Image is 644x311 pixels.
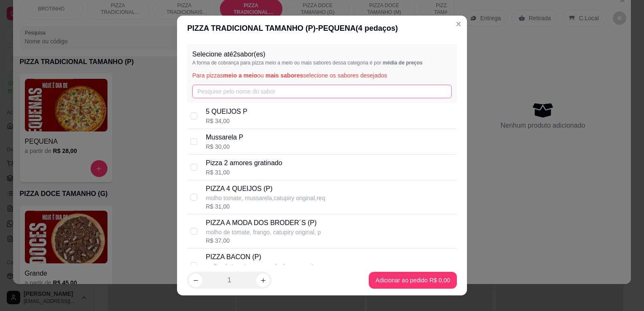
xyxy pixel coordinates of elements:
[192,85,452,98] input: Pesquise pelo nome do sabor
[206,117,247,125] div: R$ 34,00
[206,236,321,245] div: R$ 37,00
[206,202,325,211] div: R$ 31,00
[223,72,257,79] span: meio a meio
[192,49,452,59] p: Selecione até 2 sabor(es)
[206,107,247,117] p: 5 QUEIJOS P
[192,59,452,66] p: A forma de cobrança para pizza meio a meio ou mais sabores dessa categoria é por
[206,218,321,228] p: PIZZA A MODA DOS BRODER´S (P)
[206,132,243,142] p: Mussarela P
[256,273,270,287] button: increase-product-quantity
[206,262,328,271] p: molho de tomate, mussarela, bacon,azeitona e
[452,17,465,31] button: Close
[206,228,321,236] p: molho de tomate, frango, catupiry original, p
[206,252,328,262] p: PIZZA BACON (P)
[369,272,457,289] button: Adicionar ao pedido R$ 0,00
[206,168,282,177] div: R$ 31,00
[206,184,325,194] p: PIZZA 4 QUEIJOS (P)
[206,158,282,168] p: Pizza 2 amores gratinado
[189,273,202,287] button: decrease-product-quantity
[187,22,457,34] div: PIZZA TRADICIONAL TAMANHO (P) - PEQUENA ( 4 pedaços)
[228,275,231,285] p: 1
[206,194,325,202] p: molho tomate, mussarela,catupiry original,req
[206,142,243,151] div: R$ 30,00
[266,72,303,79] span: mais sabores
[192,71,452,80] p: Para pizzas ou selecione os sabores desejados
[383,60,423,66] span: média de preços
